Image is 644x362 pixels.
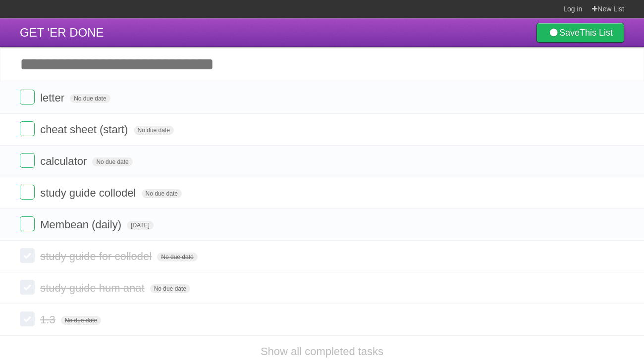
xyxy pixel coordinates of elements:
label: Done [20,216,35,231]
span: No due date [142,189,182,198]
span: study guide hum anat [40,282,147,294]
span: No due date [150,284,190,293]
span: GET 'ER DONE [20,26,104,39]
span: cheat sheet (start) [40,123,130,136]
span: No due date [61,316,101,325]
span: No due date [157,253,197,261]
label: Done [20,185,35,200]
label: Done [20,153,35,168]
span: No due date [92,157,132,166]
label: Done [20,90,35,104]
a: Show all completed tasks [261,345,383,358]
label: Done [20,311,35,326]
label: Done [20,248,35,263]
span: study guide collodel [40,187,138,199]
span: Membean (daily) [40,218,124,231]
a: SaveThis List [537,23,624,43]
span: 1.3 [40,313,58,326]
b: This List [580,28,613,38]
span: letter [40,92,67,104]
span: [DATE] [127,221,154,230]
label: Done [20,280,35,295]
span: No due date [70,94,110,103]
span: No due date [134,126,174,135]
span: study guide for collodel [40,250,154,262]
span: calculator [40,155,89,167]
label: Done [20,121,35,136]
